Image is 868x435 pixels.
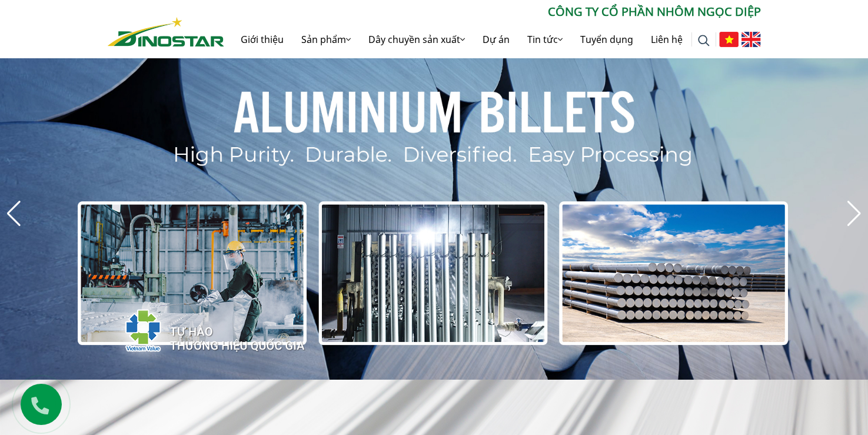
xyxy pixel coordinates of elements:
[741,32,761,47] img: English
[232,21,292,58] a: Giới thiệu
[360,21,474,58] a: Dây chuyền sản xuất
[90,288,307,368] img: thqg
[698,35,710,47] img: search
[292,21,360,58] a: Sản phẩm
[108,17,224,47] img: Nhôm Dinostar
[846,201,862,227] div: Next slide
[719,32,739,47] img: Tiếng Việt
[518,21,571,58] a: Tin tức
[474,21,518,58] a: Dự án
[6,201,22,227] div: Previous slide
[224,3,761,21] p: CÔNG TY CỔ PHẦN NHÔM NGỌC DIỆP
[571,21,642,58] a: Tuyển dụng
[108,15,224,46] a: Nhôm Dinostar
[642,21,691,58] a: Liên hệ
